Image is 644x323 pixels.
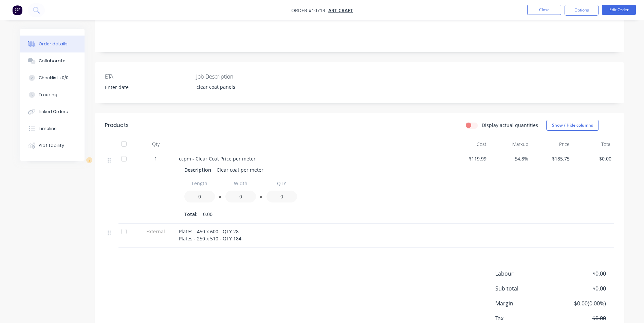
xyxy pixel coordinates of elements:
[12,5,22,15] img: Factory
[105,72,190,81] label: ETA
[489,137,531,151] div: Markup
[203,211,213,218] span: 0.00
[20,137,85,154] button: Profitability
[20,103,85,120] button: Linked Orders
[266,177,297,189] input: Label
[20,69,85,86] button: Checklists 0/0
[20,86,85,103] button: Tracking
[214,165,266,175] div: Clear coat per meter
[39,92,57,98] div: Tracking
[328,7,353,14] a: Art Craft
[448,137,490,151] div: Cost
[191,82,276,92] div: clear coat panels
[39,58,66,64] div: Collaborate
[105,121,129,129] div: Products
[602,5,636,15] button: Edit Order
[20,120,85,137] button: Timeline
[450,155,487,162] span: $119.99
[138,228,173,235] span: External
[135,137,176,151] div: Qty
[492,155,528,162] span: 54.8%
[179,228,241,242] span: Plates - 450 x 600 - QTY 28 Plates - 250 x 510 - QTY 184
[20,36,85,52] button: Order details
[555,314,606,322] span: $0.00
[184,177,215,189] input: Label
[575,155,611,162] span: $0.00
[39,143,64,149] div: Profitability
[546,120,599,131] button: Show / Hide columns
[39,109,68,115] div: Linked Orders
[266,191,297,202] input: Value
[154,155,157,162] span: 1
[39,75,69,81] div: Checklists 0/0
[495,270,556,278] span: Labour
[495,314,556,322] span: Tax
[184,211,198,218] span: Total:
[179,155,256,162] span: ccpm - Clear Coat Price per meter
[225,191,256,202] input: Value
[20,52,85,69] button: Collaborate
[495,299,556,307] span: Margin
[225,177,256,189] input: Label
[291,7,328,14] span: Order #10713 -
[196,72,281,81] label: Job Description
[39,126,57,132] div: Timeline
[534,155,570,162] span: $185.75
[184,165,214,175] div: Description
[482,122,538,129] label: Display actual quantities
[555,270,606,278] span: $0.00
[527,5,561,15] button: Close
[39,41,68,47] div: Order details
[184,191,215,202] input: Value
[572,137,614,151] div: Total
[565,5,599,16] button: Options
[495,284,556,293] span: Sub total
[555,299,606,307] span: $0.00 ( 0.00 %)
[555,284,606,293] span: $0.00
[100,82,185,92] input: Enter date
[531,137,573,151] div: Price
